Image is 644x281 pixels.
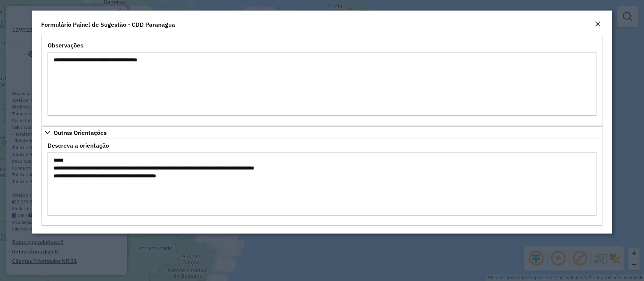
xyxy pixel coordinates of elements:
[54,130,107,136] span: Outras Orientações
[48,41,83,50] label: Observações
[41,139,603,225] div: Outras Orientações
[41,20,175,29] h4: Formulário Painel de Sugestão - CDD Paranagua
[592,20,603,29] button: Close
[48,141,109,150] label: Descreva a orientação
[41,126,603,139] a: Outras Orientações
[595,21,601,27] em: Fechar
